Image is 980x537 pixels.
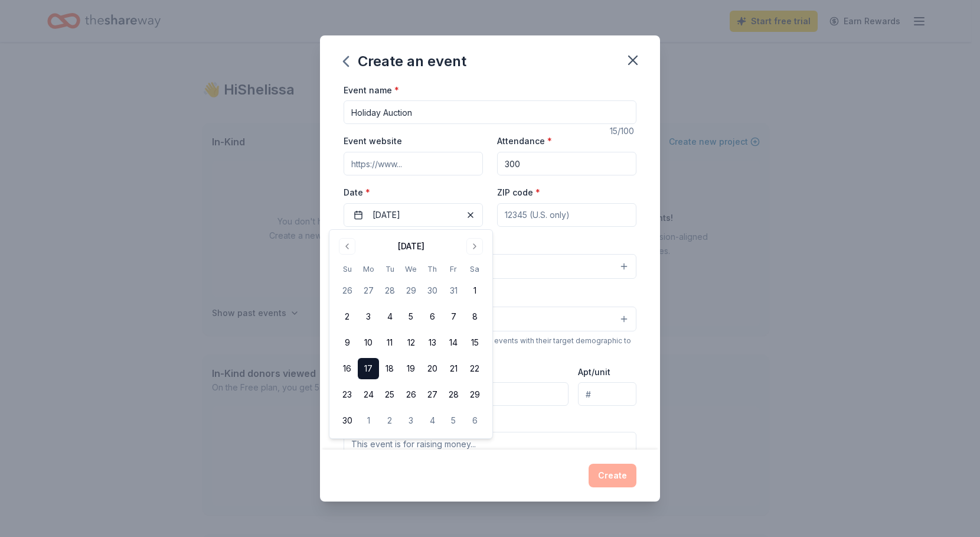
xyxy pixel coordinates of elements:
[443,306,464,327] button: 7
[337,263,358,275] th: Sunday
[497,203,636,227] input: 12345 (U.S. only)
[379,332,400,353] button: 11
[339,238,355,255] button: Go to previous month
[337,280,358,301] button: 26
[443,358,464,379] button: 21
[443,280,464,301] button: 31
[398,239,424,253] div: [DATE]
[358,358,379,379] button: 17
[337,384,358,405] button: 23
[344,84,399,96] label: Event name
[422,384,443,405] button: 27
[379,358,400,379] button: 18
[464,332,485,353] button: 15
[379,306,400,327] button: 4
[337,332,358,353] button: 9
[464,306,485,327] button: 8
[578,366,610,378] label: Apt/unit
[344,152,483,175] input: https://www...
[337,410,358,431] button: 30
[497,187,540,198] label: ZIP code
[337,358,358,379] button: 16
[344,135,402,147] label: Event website
[400,263,422,275] th: Wednesday
[358,306,379,327] button: 3
[443,410,464,431] button: 5
[379,280,400,301] button: 28
[344,187,483,198] label: Date
[400,358,422,379] button: 19
[400,384,422,405] button: 26
[400,306,422,327] button: 5
[443,332,464,353] button: 14
[358,263,379,275] th: Monday
[337,306,358,327] button: 2
[610,124,636,138] div: 15 /100
[464,358,485,379] button: 22
[400,280,422,301] button: 29
[379,263,400,275] th: Tuesday
[400,332,422,353] button: 12
[464,263,485,275] th: Saturday
[464,280,485,301] button: 1
[358,410,379,431] button: 1
[422,280,443,301] button: 30
[466,238,483,255] button: Go to next month
[400,410,422,431] button: 3
[422,358,443,379] button: 20
[344,52,466,71] div: Create an event
[422,332,443,353] button: 13
[379,384,400,405] button: 25
[443,263,464,275] th: Friday
[344,203,483,227] button: [DATE]
[497,152,636,175] input: 20
[578,382,636,406] input: #
[422,306,443,327] button: 6
[422,410,443,431] button: 4
[358,280,379,301] button: 27
[497,135,552,147] label: Attendance
[358,384,379,405] button: 24
[464,384,485,405] button: 29
[464,410,485,431] button: 6
[379,410,400,431] button: 2
[358,332,379,353] button: 10
[344,100,636,124] input: Spring Fundraiser
[422,263,443,275] th: Thursday
[443,384,464,405] button: 28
